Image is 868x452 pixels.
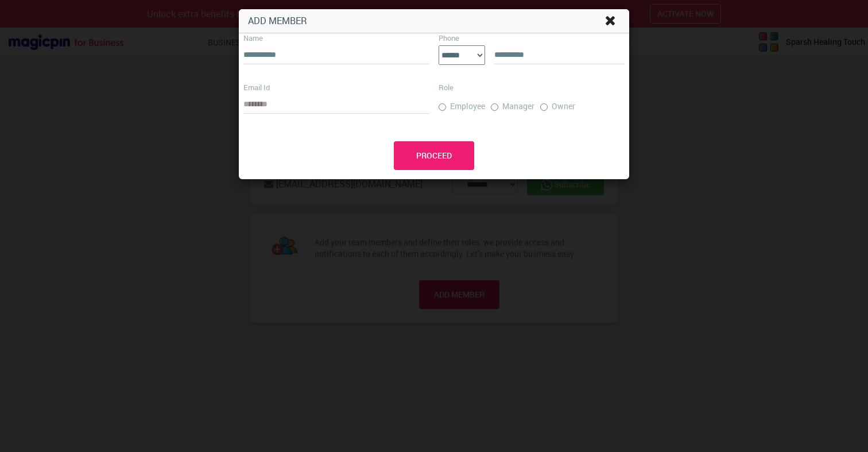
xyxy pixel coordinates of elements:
[243,83,429,92] label: Email Id
[248,15,583,27] h2: ADD MEMBER
[450,101,485,111] label: Employee
[394,141,474,170] button: PROCEED
[491,103,498,111] input: Manager
[540,103,548,111] input: Owner
[439,33,625,43] label: Phone
[502,101,534,111] label: Manager
[439,83,625,92] label: Role
[243,33,429,43] label: Name
[439,103,446,111] input: Employee
[552,101,575,111] label: Owner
